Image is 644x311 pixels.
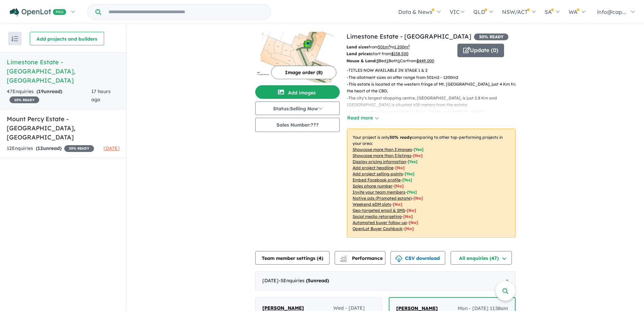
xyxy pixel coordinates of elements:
u: 3 [377,58,379,63]
u: Social media retargeting [353,214,402,219]
span: [No] [403,214,413,219]
p: - The city’s largest shopping centre, [GEOGRAPHIC_DATA], is just 2.8 Km and [GEOGRAPHIC_DATA] is ... [347,95,521,109]
img: line-chart.svg [340,256,347,259]
button: Team member settings (4) [255,251,330,265]
span: info@cap... [597,8,626,15]
p: - TITLES NOW AVAILABLE IN STAGE 1 & 2 [347,67,521,74]
button: Image order (8) [271,66,336,79]
div: 47 Enquir ies [7,88,91,104]
h5: Limestone Estate - [GEOGRAPHIC_DATA] , [GEOGRAPHIC_DATA] [7,58,120,85]
span: to [390,44,410,49]
u: Sales phone number [353,183,392,188]
u: Showcase more than 3 listings [353,153,411,158]
button: Status:Selling Now [255,102,340,115]
span: [No] [404,226,414,231]
a: Limestone Estate - [GEOGRAPHIC_DATA] [347,32,471,40]
u: 1 [386,58,388,63]
p: - The allotment sizes on offer range from 501m2 - 1200m2 [347,74,521,81]
p: Your project is only comparing to other top-performing projects in your area: - - - - - - - - - -... [347,129,516,238]
u: Add project selling-points [353,171,403,176]
u: Embed Facebook profile [353,177,401,182]
span: [DATE] [103,145,120,151]
span: 4 [318,255,321,261]
button: Performance [335,251,385,265]
button: Sales Number:??? [255,118,340,132]
u: Native ads (Promoted estate) [353,196,412,201]
strong: ( unread) [37,88,62,94]
img: sort.svg [11,36,18,41]
img: bar-chart.svg [340,258,347,262]
button: Add projects and builders [30,32,104,45]
span: 12 [38,145,43,151]
input: Try estate name, suburb, builder or developer [102,5,269,19]
span: 35 % READY [9,96,39,103]
span: [ No ] [395,165,405,170]
u: $ 158,500 [391,51,408,56]
u: 1 [398,58,400,63]
strong: ( unread) [36,145,62,151]
span: 19 [38,88,44,94]
button: Update (0) [457,44,504,57]
span: [ Yes ] [402,177,412,182]
span: 5 [308,277,310,284]
p: from [347,44,452,50]
button: Read more [347,114,379,122]
span: Performance [341,255,383,261]
b: Land sizes [347,44,368,49]
u: 501 m [378,44,390,49]
button: All enquiries (47) [451,251,512,265]
u: Weekend eDM slots [353,202,391,207]
sup: 2 [388,44,390,48]
u: $ 449,000 [416,58,434,63]
button: CSV download [390,251,445,265]
u: 1,200 m [394,44,410,49]
u: Automated buyer follow-up [353,220,407,225]
u: Geo-targeted email & SMS [353,208,405,213]
span: [No] [407,208,416,213]
u: Display pricing information [353,159,406,164]
span: [ No ] [413,153,423,158]
p: Bed Bath Car from [347,58,452,64]
u: Invite your team members [353,190,405,195]
span: [ No ] [394,183,404,188]
span: [ Yes ] [407,190,417,195]
p: - Healthcare facilities like [GEOGRAPHIC_DATA] and [PERSON_NAME][GEOGRAPHIC_DATA], are under 2km ... [347,109,521,129]
p: - This estate is located at the western fringe of Mt. [GEOGRAPHIC_DATA], just 4 Km from the heart... [347,81,521,95]
p: start from [347,50,452,57]
sup: 2 [408,44,410,48]
span: [ Yes ] [405,171,414,176]
div: 12 Enquir ies [7,145,94,153]
span: 30 % READY [474,34,508,40]
span: - 5 Enquir ies [279,277,329,284]
img: Openlot PRO Logo White [10,8,66,17]
b: Land prices [347,51,371,56]
button: Add images [255,85,340,99]
img: Limestone Estate - Suttontown [255,32,340,83]
span: [No] [413,196,423,201]
div: [DATE] [255,271,516,290]
span: 17 hours ago [91,88,111,103]
span: [ Yes ] [414,147,424,152]
span: [ Yes ] [408,159,418,164]
strong: ( unread) [306,277,329,284]
img: download icon [396,256,402,262]
span: 35 % READY [64,145,94,152]
u: Add project headline [353,165,393,170]
span: [No] [393,202,402,207]
h5: Mount Percy Estate - [GEOGRAPHIC_DATA] , [GEOGRAPHIC_DATA] [7,114,120,142]
u: OpenLot Buyer Cashback [353,226,403,231]
b: 30 % ready [389,135,412,140]
u: Showcase more than 3 images [353,147,412,152]
b: House & Land: [347,58,377,63]
span: [No] [409,220,418,225]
